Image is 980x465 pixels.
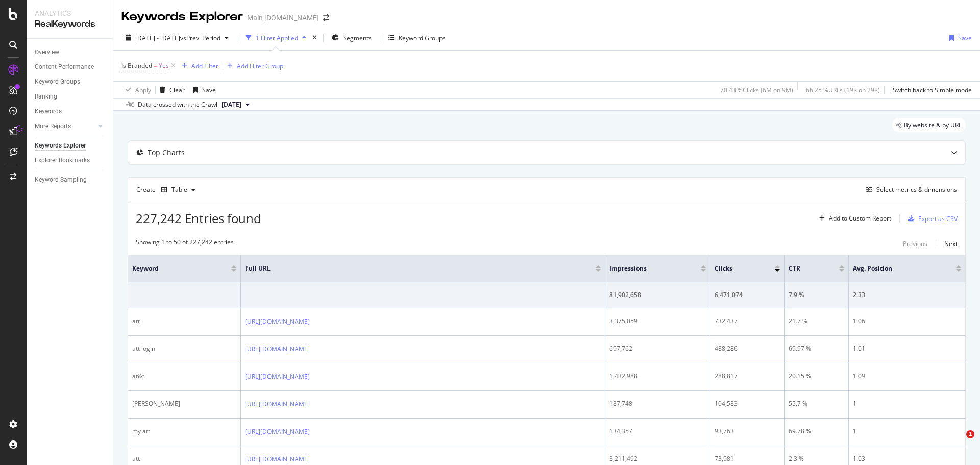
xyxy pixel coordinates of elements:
[241,30,310,46] button: 1 Filter Applied
[904,210,958,227] button: Export as CSV
[944,238,958,250] button: Next
[138,100,217,109] div: Data crossed with the Crawl
[328,30,376,46] button: Segments
[720,86,793,94] div: 70.43 % Clicks ( 6M on 9M )
[180,34,220,42] span: vs Prev. Period
[245,427,310,437] a: [URL][DOMAIN_NAME]
[135,86,151,94] div: Apply
[815,210,891,227] button: Add to Custom Report
[853,290,961,300] div: 2.33
[789,316,844,326] div: 21.7 %
[35,47,59,58] div: Overview
[132,454,236,463] div: att
[35,18,105,30] div: RealKeywords
[35,140,86,151] div: Keywords Explorer
[245,344,310,354] a: [URL][DOMAIN_NAME]
[853,264,941,273] span: Avg. Position
[399,34,446,42] div: Keyword Groups
[202,86,216,94] div: Save
[247,13,319,23] div: Main [DOMAIN_NAME]
[609,399,706,408] div: 187,748
[715,427,780,436] div: 93,763
[715,399,780,408] div: 104,583
[609,454,706,463] div: 3,211,492
[853,454,961,463] div: 1.03
[966,430,974,438] span: 1
[944,239,958,248] div: Next
[35,77,106,87] a: Keyword Groups
[132,399,236,408] div: [PERSON_NAME]
[159,59,169,73] span: Yes
[237,62,283,70] div: Add Filter Group
[35,62,94,72] div: Content Performance
[903,239,927,248] div: Previous
[789,372,844,381] div: 20.15 %
[245,454,310,464] a: [URL][DOMAIN_NAME]
[35,121,95,132] a: More Reports
[323,14,329,21] div: arrow-right-arrow-left
[903,238,927,250] button: Previous
[35,62,106,72] a: Content Performance
[136,210,261,227] span: 227,242 Entries found
[609,264,685,273] span: Impressions
[121,8,243,26] div: Keywords Explorer
[35,91,106,102] a: Ranking
[157,182,200,198] button: Table
[789,290,844,300] div: 7.9 %
[35,175,106,185] a: Keyword Sampling
[222,100,241,109] span: 2023 Nov. 23rd
[892,118,966,132] div: legacy label
[789,344,844,353] div: 69.97 %
[223,60,283,72] button: Add Filter Group
[715,290,780,300] div: 6,471,074
[384,30,450,46] button: Keyword Groups
[121,30,233,46] button: [DATE] - [DATE]vsPrev. Period
[609,372,706,381] div: 1,432,988
[789,454,844,463] div: 2.3 %
[132,372,236,381] div: at&t
[35,121,71,132] div: More Reports
[189,82,216,98] button: Save
[35,77,80,87] div: Keyword Groups
[853,344,961,353] div: 1.01
[715,372,780,381] div: 288,817
[245,399,310,409] a: [URL][DOMAIN_NAME]
[245,316,310,327] a: [URL][DOMAIN_NAME]
[121,82,151,98] button: Apply
[609,344,706,353] div: 697,762
[715,344,780,353] div: 488,286
[35,155,106,166] a: Explorer Bookmarks
[958,34,972,42] div: Save
[178,60,218,72] button: Add Filter
[35,155,90,166] div: Explorer Bookmarks
[132,264,216,273] span: Keyword
[136,182,200,198] div: Create
[136,238,234,250] div: Showing 1 to 50 of 227,242 entries
[191,62,218,70] div: Add Filter
[789,427,844,436] div: 69.78 %
[310,33,319,43] div: times
[789,399,844,408] div: 55.7 %
[876,185,957,194] div: Select metrics & dimensions
[245,264,580,273] span: Full URL
[343,34,372,42] span: Segments
[154,61,157,70] span: =
[156,82,185,98] button: Clear
[245,372,310,382] a: [URL][DOMAIN_NAME]
[945,430,970,455] iframe: Intercom live chat
[132,344,236,353] div: att login
[853,372,961,381] div: 1.09
[853,316,961,326] div: 1.06
[35,106,106,117] a: Keywords
[35,175,87,185] div: Keyword Sampling
[789,264,824,273] span: CTR
[715,316,780,326] div: 732,437
[904,122,962,128] span: By website & by URL
[945,30,972,46] button: Save
[715,454,780,463] div: 73,981
[135,34,180,42] span: [DATE] - [DATE]
[171,187,187,193] div: Table
[862,184,957,196] button: Select metrics & dimensions
[806,86,880,94] div: 66.25 % URLs ( 19K on 29K )
[893,86,972,94] div: Switch back to Simple mode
